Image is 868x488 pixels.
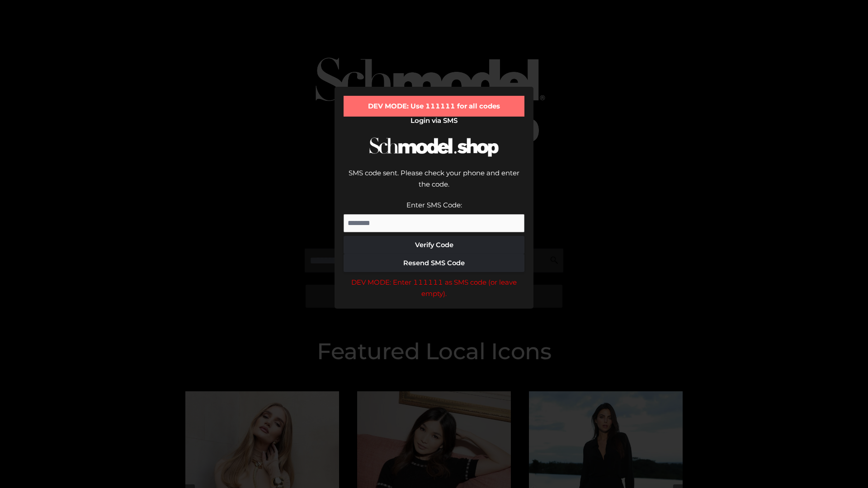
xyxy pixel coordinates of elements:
[344,236,524,254] button: Verify Code
[344,117,524,125] h2: Login via SMS
[406,201,462,209] label: Enter SMS Code:
[344,167,524,199] div: SMS code sent. Please check your phone and enter the code.
[344,254,524,272] button: Resend SMS Code
[344,96,524,117] div: DEV MODE: Use 111111 for all codes
[366,129,502,165] img: Schmodel Logo
[344,277,524,300] div: DEV MODE: Enter 111111 as SMS code (or leave empty).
